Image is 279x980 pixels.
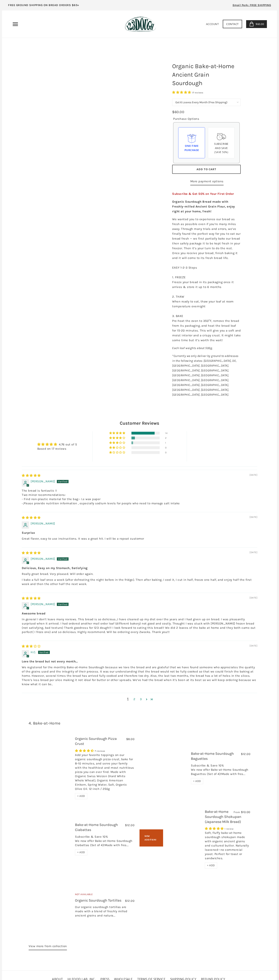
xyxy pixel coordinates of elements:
div: Based on 17 reviews [37,447,77,451]
span: [DATE] [250,596,257,599]
a: FREE GROUND SHIPPING ON BREAD ORDERS $65+ [2,2,85,10]
h1: Organic Bake-at-Home Ancient Grain Sourdough [169,60,244,89]
p: The bread is fantastic !! Two minor recommendations: - Find non-plastic material for the bag-- I.... [22,489,257,506]
a: Contact [223,20,242,28]
span: Add to Cart [197,167,216,171]
div: 1 [165,441,170,444]
span: + ADD [207,864,215,867]
p: FREE GROUND SHIPPING ON BREAD ORDERS $65+ [8,3,79,7]
div: + ADD [205,862,217,868]
div: + ADD [191,778,203,784]
a: Email Perk: FREE SHIPPING [227,2,277,10]
div: 12% (2) reviews with 4 star rating [109,437,126,439]
em: Each loaf weights about 500g. [172,346,213,350]
span: 5 star review [22,551,41,555]
b: Awesome bread [22,611,257,616]
p: Really great bread. Very pleased. Will order again. [22,572,257,576]
strong: Organic Sourdough Bread made with Freshly-milled Ancient Grain Flour, enjoy right at your home, f... [172,200,235,213]
span: 5.00 stars [205,827,225,830]
span: + ADD [77,851,85,854]
div: Average rating is 4.76 stars [37,442,77,447]
span: [DATE] [250,515,257,519]
div: 82% (14) reviews with 5 star rating [109,432,126,435]
a: Bake-at-Home Sourdough Baguettes [145,747,186,788]
div: Subscribe & Save 10% We now offer Bake-at-Home Sourdough Ciabattas (Set of 4)!Made with fres... [75,835,134,849]
span: + ADD [193,779,201,783]
span: (Save 50%) [214,150,228,154]
span: $10.00 [241,810,250,814]
b: Surprise [22,531,257,535]
span: 3 star review [22,644,41,648]
p: In general I don’t leave many reviews. This bread is so delicious…I have cleaned up my diet over ... [22,617,257,634]
div: $60.00 [172,109,184,115]
div: + ADD [75,793,87,799]
img: 123Dough Bakery [125,17,156,32]
div: Add your favorite toppings on our organic sourdough pizza crust, bake for 8-10 minutes, and serve... [75,753,134,793]
span: 7 reviews [95,750,105,752]
a: Organic Bake-at-Home Ancient Grain Sourdough [20,58,156,141]
span: $12.00 [241,752,250,756]
span: $8.00 [126,737,135,741]
span: 1 review [225,828,233,830]
a: 4.76 out of 5 [59,443,77,446]
span: 17 reviews [192,91,203,94]
nav: Primary [12,21,19,27]
p: We wanted you to experience our bread as fresh as possible even if you’re many miles away. Throug... [172,217,241,343]
a: Bake-at-Home Sourdough Ciabattas [75,823,118,832]
span: [DATE] [250,644,257,647]
span: 5 star review [22,516,41,519]
a: Organic Sourdough Tortillas [75,898,121,903]
a: Page 2 [131,697,138,702]
a: Page 2 [144,697,149,702]
span: [DATE] [250,473,257,477]
span: [PERSON_NAME] [31,480,55,483]
a: Page 3 [138,697,144,702]
a: Bake-at-Home Sourdough Shokupan (Japanese Milk Bread) [205,809,241,824]
span: $12.00 [125,899,134,903]
a: Bake-at-Home Sourdough Ciabattas [29,826,70,852]
span: [PERSON_NAME] [31,522,55,525]
a: Bake-at-Home Sourdough Baguettes [191,751,234,761]
a: $60.00 [246,20,267,28]
legend: Purchase Options [173,116,199,121]
span: 4.29 stars [75,749,95,753]
span: $60.00 [255,22,264,26]
p: Great flavor, easy to use instructions. It was a great hit. I will be a repeat customer [22,537,257,541]
div: One-time Purchase [182,144,202,152]
div: Subscribe & Save 10% We now offer Bake-at-Home Sourdough Baguettes (Set of 4)!Made with fres... [191,763,250,778]
span: Subscribe and save [214,142,228,150]
h2: Customer Reviews [22,420,257,426]
div: Our organic sourdough tortillas are made with a blend of freshly milled ancient grains and natura... [75,905,134,920]
div: 6% (1) reviews with 3 star rating [109,441,126,444]
a: 4. Bake-at-Home [29,721,60,726]
p: I bake a full loaf once a week (after defrosting the night before in the fridge). Then after baki... [22,578,257,586]
b: Delicious, Easy on my Stomach, Satisfying [22,566,257,570]
a: View more from collection [29,944,67,950]
a: Organic Sourdough Pizza Crust [75,736,117,746]
span: $12.00 [125,823,134,827]
a: Account [206,22,219,26]
div: Not Available [75,892,134,898]
p: We registered for the monthly Bake-at-Home Sourdough because we love the bread and are grateful t... [22,665,257,686]
span: Subscribe & Get 50% on Your First Order [172,192,234,196]
span: [PERSON_NAME] [31,602,55,606]
span: From [234,810,240,814]
a: Bake-at-Home Sourdough Shokupan (Japanese Milk Bread) [168,823,200,855]
span: [PERSON_NAME] [31,557,55,561]
span: 4.76 stars [172,91,192,94]
em: *Currently we only deliver by ground to addresses in the following states: [GEOGRAPHIC_DATA], DE,... [172,354,238,396]
div: New Addition! [139,829,163,847]
span: H.C. [31,650,36,654]
span: Email Perk: FREE SHIPPING [233,3,271,7]
a: Page 4 [149,697,154,702]
span: + ADD [77,794,85,798]
div: 2 [165,437,170,439]
a: More payment options [190,179,224,185]
div: Soft, fluffy bake-at-home sourdough shokupan made with organic ancient grains and cultured butter... [205,831,250,862]
a: Organic Sourdough Tortillas [29,879,70,934]
div: + ADD [75,849,87,855]
div: 14 [165,432,170,435]
span: 5 star review [22,474,41,477]
span: 5 star review [22,596,41,600]
span: [DATE] [250,551,257,554]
